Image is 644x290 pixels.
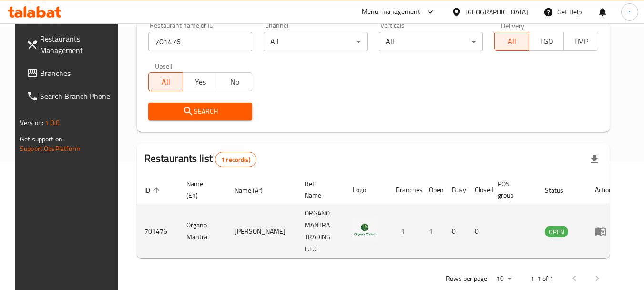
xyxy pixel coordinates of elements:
span: Name (Ar) [235,184,275,196]
td: 0 [444,204,467,258]
button: All [148,72,183,91]
span: POS group [498,178,526,201]
th: Action [587,175,620,204]
div: Rows per page: [492,272,515,286]
span: r [628,7,631,17]
table: enhanced table [137,175,620,258]
p: Rows per page: [446,273,489,285]
span: ID [144,184,163,196]
div: Total records count [215,152,256,167]
td: 0 [467,204,490,258]
span: Ref. Name [305,178,334,201]
span: Restaurants Management [40,33,115,56]
th: Open [421,175,444,204]
span: Yes [187,75,214,89]
span: Branches [40,67,115,79]
th: Busy [444,175,467,204]
a: Support.OpsPlatform [20,142,81,155]
span: 1.0.0 [45,117,60,129]
button: TGO [529,32,563,51]
div: Export file [583,148,606,171]
button: All [494,32,529,51]
span: Search [156,106,245,118]
div: [GEOGRAPHIC_DATA] [465,7,528,17]
span: Name (En) [186,178,215,201]
p: 1-1 of 1 [531,273,553,285]
span: Search Branch Phone [40,90,115,102]
td: Organo Mantra [179,204,227,258]
div: All [264,32,368,51]
button: No [217,72,252,91]
label: Upsell [155,63,173,69]
span: Status [545,184,576,196]
button: Yes [183,72,217,91]
label: Delivery [501,22,525,29]
span: No [221,75,248,89]
button: TMP [563,32,598,51]
h2: Restaurants list [144,151,256,167]
th: Closed [467,175,490,204]
td: [PERSON_NAME] [227,204,297,258]
td: 1 [388,204,421,258]
a: Search Branch Phone [19,85,123,107]
div: Menu-management [362,6,420,18]
span: All [153,75,179,89]
div: All [379,32,483,51]
input: Search for restaurant name or ID.. [148,32,252,51]
th: Logo [345,175,388,204]
img: Organo Mantra [353,217,377,241]
a: Restaurants Management [19,27,123,62]
span: TMP [568,34,594,48]
span: OPEN [545,226,568,237]
a: Branches [19,62,123,85]
button: Search [148,103,252,120]
div: Menu [595,226,613,237]
span: TGO [533,34,560,48]
span: 1 record(s) [215,155,256,164]
span: Get support on: [20,133,64,145]
span: All [499,34,525,48]
td: ORGANO MANTRA TRADING L.L.C [297,204,345,258]
span: Version: [20,117,43,129]
th: Branches [388,175,421,204]
td: 1 [421,204,444,258]
td: 701476 [137,204,179,258]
